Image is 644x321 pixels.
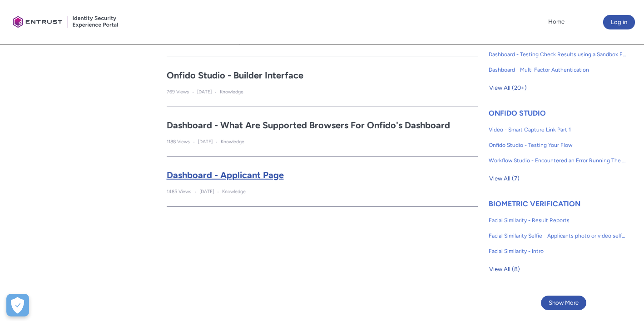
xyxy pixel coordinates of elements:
[603,15,635,29] button: Log in
[220,89,243,95] span: Knowledge
[217,190,219,194] span: •
[489,81,527,95] button: View All (20+)
[167,68,478,82] a: Onfido Studio - Builder Interface
[489,263,520,276] span: View All (8)
[198,139,213,145] span: [DATE]
[489,81,527,95] span: View All (20+)
[489,199,580,208] a: BIOMETRIC VERIFICATION
[489,47,626,62] a: Dashboard - Testing Check Results using a Sandbox Environment
[489,66,626,74] span: Dashboard - Multi Factor Authentication
[221,139,244,145] span: Knowledge
[489,122,626,137] a: Video - Smart Capture Link Part 1
[489,156,626,165] span: Workflow Studio - Encountered an Error Running The Flow
[602,279,644,321] iframe: Qualified Messenger
[167,168,478,182] a: Dashboard - Applicant Page
[167,89,189,95] span: 769 Views
[489,141,626,149] span: Onfido Studio - Testing Your Flow
[197,89,212,95] span: [DATE]
[489,216,626,224] span: Facial Similarity - Result Reports
[489,213,626,228] a: Facial Similarity - Result Reports
[489,126,626,134] span: Video - Smart Capture Link Part 1
[193,140,195,144] span: •
[541,296,586,310] button: Show More
[489,153,626,168] a: Workflow Studio - Encountered an Error Running The Flow
[489,243,626,259] a: Facial Similarity - Intro
[216,140,218,144] span: •
[489,172,520,185] span: View All (7)
[167,118,478,132] a: Dashboard - What are Supported Browsers for Onfido's Dashboard
[489,262,520,277] button: View All (8)
[6,294,29,316] button: Open Preferences
[489,50,626,58] span: Dashboard - Testing Check Results using a Sandbox Environment
[167,139,190,145] span: 1188 Views
[546,15,567,29] a: Home
[489,62,626,78] a: Dashboard - Multi Factor Authentication
[6,294,29,316] div: Cookie Preferences
[199,189,214,195] span: [DATE]
[489,109,546,117] a: ONFIDO STUDIO
[489,247,626,255] span: Facial Similarity - Intro
[489,228,626,243] a: Facial Similarity Selfie - Applicants photo or video selfie requirements
[215,90,217,94] span: •
[194,190,196,194] span: •
[222,189,246,195] span: Knowledge
[167,189,191,195] span: 1485 Views
[192,90,194,94] span: •
[489,137,626,153] a: Onfido Studio - Testing Your Flow
[489,171,520,186] button: View All (7)
[489,232,626,240] span: Facial Similarity Selfie - Applicants photo or video selfie requirements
